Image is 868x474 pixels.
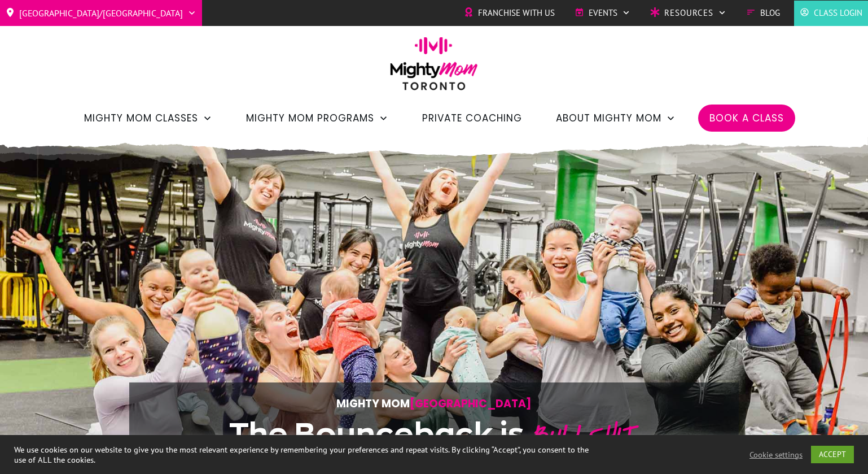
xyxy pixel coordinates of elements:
[6,4,196,22] a: [GEOGRAPHIC_DATA]/[GEOGRAPHIC_DATA]
[84,108,212,128] a: Mighty Mom Classes
[384,37,484,98] img: mightymom-logo-toronto
[164,394,704,413] p: Mighty Mom
[575,5,630,21] a: Events
[246,108,374,128] span: Mighty Mom Programs
[84,108,198,128] span: Mighty Mom Classes
[229,417,524,451] span: The Bounceback is
[19,4,183,22] span: [GEOGRAPHIC_DATA]/[GEOGRAPHIC_DATA]
[650,5,726,21] a: Resources
[531,415,632,457] span: BULLSHIT
[746,5,780,21] a: Blog
[478,5,555,21] span: Franchise with Us
[814,5,862,21] span: Class Login
[410,396,532,411] span: [GEOGRAPHIC_DATA]
[556,108,676,128] a: About Mighty Mom
[709,108,784,128] a: Book a Class
[464,5,555,21] a: Franchise with Us
[749,450,803,460] a: Cookie settings
[664,5,713,21] span: Resources
[246,108,388,128] a: Mighty Mom Programs
[422,108,522,128] a: Private Coaching
[800,5,862,21] a: Class Login
[589,5,617,21] span: Events
[760,5,780,21] span: Blog
[14,445,602,465] div: We use cookies on our website to give you the most relevant experience by remembering your prefer...
[811,446,854,463] a: ACCEPT
[556,108,661,128] span: About Mighty Mom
